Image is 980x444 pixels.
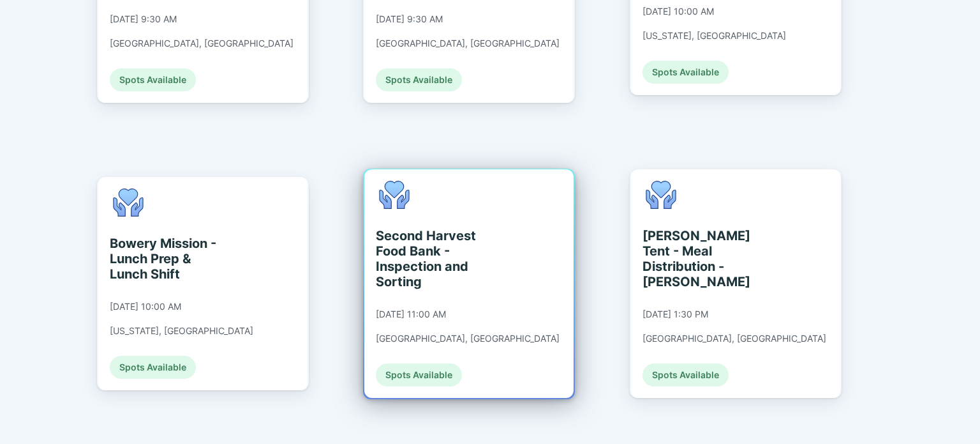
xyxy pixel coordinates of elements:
div: Spots Available [642,61,729,84]
div: [GEOGRAPHIC_DATA], [GEOGRAPHIC_DATA] [642,333,826,344]
div: Spots Available [642,364,729,387]
div: Second Harvest Food Bank - Inspection and Sorting [376,228,493,289]
div: [GEOGRAPHIC_DATA], [GEOGRAPHIC_DATA] [376,38,560,49]
div: [US_STATE], [GEOGRAPHIC_DATA] [642,30,786,42]
div: [DATE] 10:00 AM [642,6,714,17]
div: [DATE] 9:30 AM [376,13,443,25]
div: Spots Available [376,68,462,91]
div: [DATE] 11:00 AM [376,309,446,320]
div: [GEOGRAPHIC_DATA], [GEOGRAPHIC_DATA] [110,38,293,49]
div: [US_STATE], [GEOGRAPHIC_DATA] [110,325,253,337]
div: Spots Available [110,356,196,379]
div: [GEOGRAPHIC_DATA], [GEOGRAPHIC_DATA] [376,333,560,344]
div: Spots Available [110,68,196,91]
div: [DATE] 10:00 AM [110,301,181,312]
div: Spots Available [376,364,462,387]
div: [DATE] 1:30 PM [642,309,708,320]
div: [PERSON_NAME] Tent - Meal Distribution - [PERSON_NAME] [642,228,759,289]
div: [DATE] 9:30 AM [110,13,177,25]
div: Bowery Mission - Lunch Prep & Lunch Shift [110,236,226,282]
